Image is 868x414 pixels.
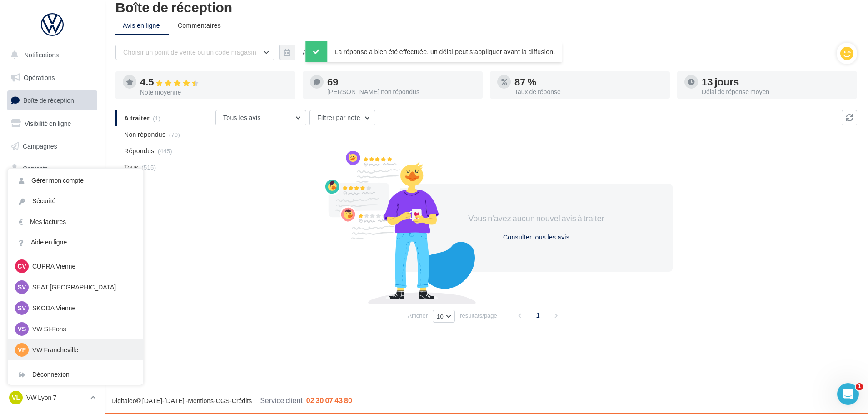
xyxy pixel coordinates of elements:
span: (445) [158,147,172,155]
button: Au total [295,45,333,60]
span: Visibilité en ligne [25,120,71,127]
div: 87 % [514,77,663,87]
p: VW Lyon 7 [26,393,87,402]
span: (70) [169,131,180,138]
span: 02 30 07 43 80 [306,396,352,404]
a: Mentions [188,397,214,404]
span: Répondus [124,146,155,155]
span: Commentaires [178,21,221,30]
p: VW St-Fons [32,324,132,334]
button: Au total [279,45,333,60]
a: Campagnes [5,137,99,156]
iframe: Intercom live chat [837,383,859,405]
span: © [DATE]-[DATE] - - - [111,397,352,404]
span: VF [18,345,26,354]
span: Opérations [24,74,55,81]
a: CGS [216,397,229,404]
button: Tous les avis [215,110,306,125]
a: Opérations [5,68,99,87]
p: SKODA Vienne [32,304,132,313]
span: SV [18,283,26,292]
span: Service client [260,396,303,404]
a: Contacts [5,159,99,178]
p: CUPRA Vienne [32,262,132,271]
div: Délai de réponse moyen [702,89,850,95]
a: Crédits [232,397,252,404]
span: Tous [124,163,138,172]
a: Campagnes DataOnDemand [5,257,99,284]
span: 10 [437,313,444,320]
a: Digitaleo [111,397,136,404]
a: Aide en ligne [8,232,143,253]
span: Campagnes [23,142,57,150]
a: Boîte de réception [5,90,99,110]
a: Gérer mon compte [8,170,143,191]
button: Notifications [5,45,95,65]
div: Déconnexion [8,364,143,385]
span: Boîte de réception [23,96,74,104]
span: résultats/page [460,311,497,320]
div: 4.5 [140,77,288,87]
a: Visibilité en ligne [5,114,99,133]
p: VW Francheville [32,345,132,354]
span: SV [18,304,26,313]
div: La réponse a bien été effectuée, un délai peut s’appliquer avant la diffusion. [305,41,562,62]
a: Mes factures [8,212,143,232]
div: 69 [327,77,475,87]
div: Taux de réponse [514,89,663,95]
div: Note moyenne [140,89,288,95]
span: Non répondus [124,130,165,139]
button: Filtrer par note [309,110,375,125]
span: CV [17,262,26,271]
span: 1 [531,308,545,323]
span: Contacts [23,165,48,172]
div: Vous n'avez aucun nouvel avis à traiter [458,213,614,224]
a: Calendrier [5,205,99,224]
a: Médiathèque [5,182,99,201]
p: SEAT [GEOGRAPHIC_DATA] [32,283,132,292]
a: Sécurité [8,191,143,211]
button: Choisir un point de vente ou un code magasin [115,45,274,60]
span: VS [18,324,26,334]
div: 13 jours [702,77,850,87]
span: 1 [856,383,863,390]
span: Afficher [408,311,428,320]
span: Notifications [24,51,59,59]
button: Consulter tous les avis [499,232,573,243]
button: 10 [433,310,455,323]
a: VL VW Lyon 7 [7,389,97,406]
span: VL [12,393,20,402]
div: [PERSON_NAME] non répondus [327,89,475,95]
span: (515) [141,164,156,171]
a: PLV et print personnalisable [5,227,99,254]
span: Tous les avis [223,114,261,121]
span: Choisir un point de vente ou un code magasin [123,48,256,56]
